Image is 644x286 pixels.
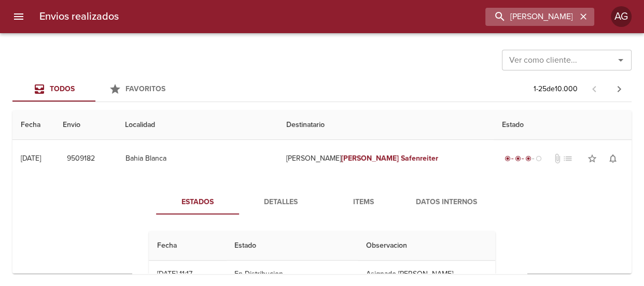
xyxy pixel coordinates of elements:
div: [DATE] 11:17 [157,269,192,278]
span: radio_button_checked [525,155,531,162]
th: Destinatario [278,110,494,140]
div: [DATE] [21,154,41,163]
span: Todos [50,84,75,93]
button: Activar notificaciones [603,148,623,169]
p: 1 - 25 de 10.000 [534,84,578,94]
em: [PERSON_NAME] [341,154,399,163]
span: Detalles [245,196,316,209]
button: menu [6,4,31,29]
button: Abrir [613,53,628,67]
th: Estado [494,110,632,140]
input: buscar [485,8,577,26]
th: Envio [54,110,117,140]
span: star_border [587,153,597,164]
div: Tabs Envios [12,77,178,102]
span: Favoritos [125,84,165,93]
span: 9509182 [67,152,95,165]
th: Localidad [117,110,278,140]
th: Estado [226,231,358,261]
button: 9509182 [63,149,99,168]
div: En viaje [502,153,543,164]
th: Fecha [149,231,226,261]
div: Tabs detalle de guia [156,190,488,214]
div: Abrir información de usuario [611,6,632,27]
th: Observacion [358,231,495,261]
span: Pagina anterior [582,83,607,94]
span: radio_button_unchecked [535,155,541,162]
em: Safenreiter [401,154,438,163]
button: Agregar a favoritos [582,148,603,169]
span: notifications_none [608,153,618,164]
span: radio_button_checked [514,155,521,162]
h6: Envios realizados [39,8,119,25]
td: Bahia Blanca [117,140,278,177]
th: Fecha [12,110,54,140]
span: No tiene pedido asociado [563,153,573,164]
td: [PERSON_NAME] [278,140,494,177]
div: AG [611,6,632,27]
span: Datos Internos [411,196,482,209]
span: Estados [162,196,233,209]
span: radio_button_checked [504,155,510,162]
span: Pagina siguiente [607,77,632,102]
span: Items [328,196,399,209]
span: No tiene documentos adjuntos [552,153,563,164]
